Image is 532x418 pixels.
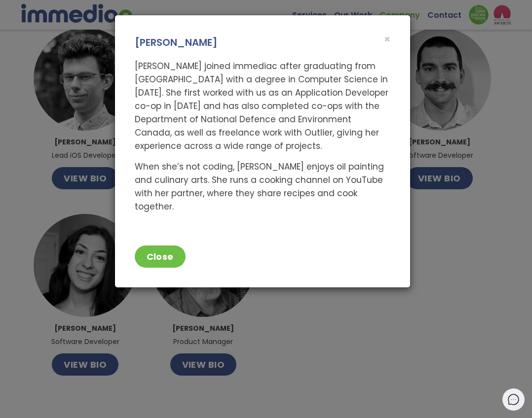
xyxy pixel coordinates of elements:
[384,34,390,44] button: Close
[135,245,186,268] button: Close
[135,60,390,153] p: [PERSON_NAME] joined immediac after graduating from [GEOGRAPHIC_DATA] with a degree in Computer S...
[135,35,390,50] h3: [PERSON_NAME]
[135,160,390,213] p: When she’s not coding, [PERSON_NAME] enjoys oil painting and culinary arts. She runs a cooking ch...
[384,32,390,46] span: ×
